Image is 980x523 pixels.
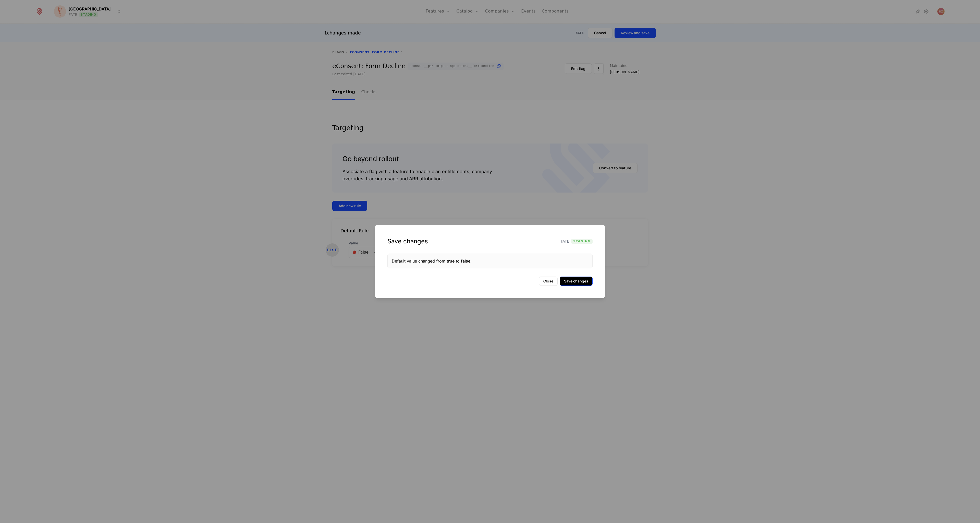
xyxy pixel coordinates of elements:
[560,277,593,286] button: Save changes
[392,258,588,264] div: Default value changed from to .
[561,239,569,244] span: FATE
[447,258,455,264] span: true
[387,237,428,245] div: Save changes
[571,239,593,244] span: Staging
[461,258,470,264] span: false
[539,277,558,286] button: Close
